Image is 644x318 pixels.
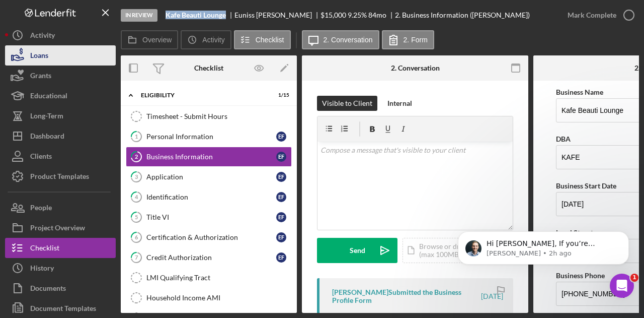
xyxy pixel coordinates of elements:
[271,92,289,98] div: 1 / 15
[5,86,116,106] button: Educational
[630,274,638,282] span: 1
[30,278,66,301] div: Documents
[387,96,412,111] div: Internal
[135,234,138,240] tspan: 6
[44,39,174,48] p: Message from David, sent 2h ago
[142,36,172,44] label: Overview
[5,45,116,66] button: Loans
[126,227,292,247] a: 6Certification & AuthorizationEF
[135,173,138,180] tspan: 3
[317,238,397,263] button: Send
[194,64,223,72] div: Checklist
[146,153,276,161] div: Business Information
[135,153,138,160] tspan: 2
[146,193,276,201] div: Identification
[276,172,286,182] div: E F
[5,25,116,45] button: Activity
[395,11,530,19] div: 2. Business Information ([PERSON_NAME])
[276,212,286,222] div: E F
[146,233,276,241] div: Certification & Authorization
[276,152,286,162] div: E F
[121,9,157,22] div: In Review
[443,210,644,291] iframe: Intercom notifications message
[324,36,373,44] label: 2. Conversation
[276,252,286,263] div: E F
[202,36,224,44] label: Activity
[382,96,417,111] button: Internal
[146,294,291,302] div: Household Income AMI
[276,132,286,142] div: E F
[368,11,386,19] div: 84 mo
[391,64,440,72] div: 2. Conversation
[30,126,64,149] div: Dashboard
[322,96,372,111] div: Visible to Client
[146,173,276,181] div: Application
[135,214,138,220] tspan: 5
[30,45,48,68] div: Loans
[146,133,276,141] div: Personal Information
[5,238,116,258] button: Checklist
[5,106,116,126] button: Long-Term
[30,86,67,108] div: Educational
[30,258,54,281] div: History
[146,213,276,221] div: Title VI
[5,146,116,166] button: Clients
[276,232,286,242] div: E F
[30,106,63,129] div: Long-Term
[141,92,264,98] div: Eligibility
[30,198,52,220] div: People
[320,11,346,19] span: $15,000
[135,254,138,261] tspan: 7
[146,274,291,282] div: LMI Qualifying Tract
[317,96,377,111] button: Visible to Client
[126,288,292,308] a: Household Income AMI
[44,29,171,198] span: Hi [PERSON_NAME], If you’re receiving this message, it seems you've logged at least 30 sessions. ...
[30,146,52,169] div: Clients
[557,5,639,25] button: Mark Complete
[5,218,116,238] button: Project Overview
[30,218,85,240] div: Project Overview
[5,126,116,146] a: Dashboard
[30,238,59,261] div: Checklist
[135,194,138,200] tspan: 4
[5,278,116,298] button: Documents
[382,30,434,49] button: 2. Form
[126,106,292,126] a: Timesheet - Submit Hours
[181,30,231,49] button: Activity
[135,133,138,140] tspan: 1
[610,274,634,298] iframe: Intercom live chat
[5,166,116,186] button: Product Templates
[332,288,479,304] div: [PERSON_NAME] Submitted the Business Profile Form
[5,198,116,218] button: People
[5,66,116,86] button: Grants
[256,36,284,44] label: Checklist
[276,192,286,202] div: E F
[556,181,616,190] label: Business Start Date
[146,112,291,120] div: Timesheet - Submit Hours
[121,30,178,49] button: Overview
[146,253,276,262] div: Credit Authorization
[30,66,51,88] div: Grants
[556,88,603,96] label: Business Name
[126,167,292,187] a: 3ApplicationEF
[234,11,320,19] div: Euniss [PERSON_NAME]
[126,247,292,268] a: 7Credit AuthorizationEF
[126,126,292,147] a: 1Personal InformationEF
[556,135,571,143] label: DBA
[30,25,55,48] div: Activity
[234,30,291,49] button: Checklist
[30,166,89,189] div: Product Templates
[350,238,365,263] div: Send
[126,147,292,167] a: 2Business InformationEF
